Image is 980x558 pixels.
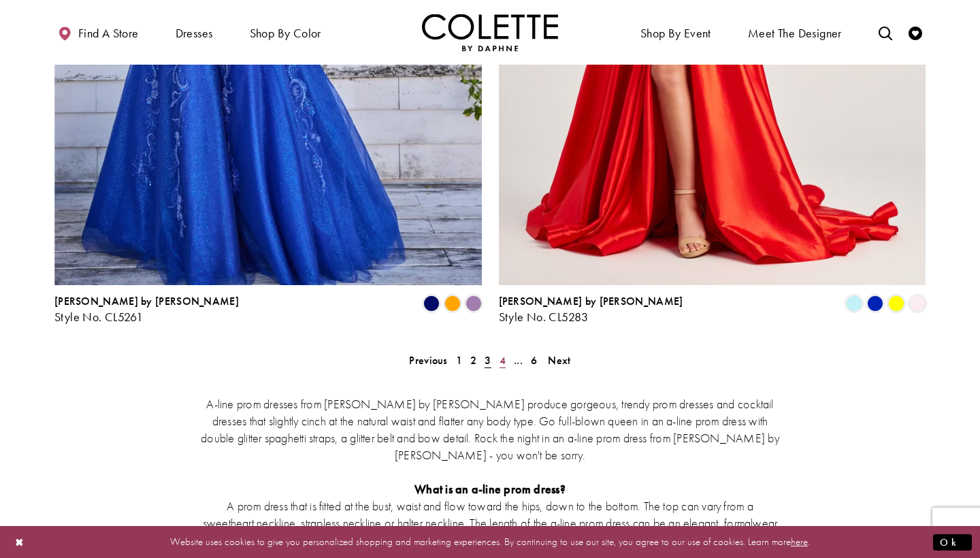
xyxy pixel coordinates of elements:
i: Yellow [888,295,904,312]
span: Style No. CL5283 [499,309,589,325]
span: 2 [470,353,476,367]
a: Meet the designer [745,14,845,51]
img: Colette by Daphne [422,14,558,51]
a: Next Page [544,350,574,370]
strong: What is an a-line prom dress? [414,481,566,497]
span: 1 [456,353,462,367]
span: Shop By Event [640,27,711,40]
a: here [791,535,808,548]
i: Sapphire [423,295,440,312]
i: Orange [444,295,461,312]
span: [PERSON_NAME] by [PERSON_NAME] [499,294,683,308]
a: Toggle search [875,14,896,51]
a: Visit Home Page [422,14,558,51]
div: Colette by Daphne Style No. CL5283 [499,295,683,324]
a: 1 [452,350,466,370]
span: Next [548,353,570,367]
span: 6 [531,353,537,367]
i: Amethyst [465,295,482,312]
i: Light Blue [846,295,862,312]
span: 4 [500,353,506,367]
i: Light Pink [909,295,926,312]
a: ... [510,350,527,370]
a: Prev Page [405,350,451,370]
a: Check Wishlist [905,14,926,51]
span: [PERSON_NAME] by [PERSON_NAME] [54,294,239,308]
p: Website uses cookies to give you personalized shopping and marketing experiences. By continuing t... [98,533,882,551]
span: ... [514,353,523,367]
a: Find a store [54,14,142,51]
span: Previous [409,353,447,367]
span: 3 [485,353,491,367]
a: 2 [466,350,480,370]
i: Royal Blue [867,295,883,312]
span: Current page [480,350,495,370]
button: Close Dialog [8,530,31,554]
span: Find a store [78,27,139,40]
span: Shop By Event [637,14,715,51]
p: A-line prom dresses from [PERSON_NAME] by [PERSON_NAME] produce gorgeous, trendy prom dresses and... [201,395,779,463]
button: Submit Dialog [933,534,972,551]
p: A prom dress that is fitted at the bust, waist and flow toward the hips, down to the bottom. The ... [201,497,779,548]
span: Shop by color [250,27,321,40]
span: Meet the designer [748,27,842,40]
a: 6 [527,350,541,370]
span: Dresses [176,27,213,40]
span: Shop by color [246,14,325,51]
span: Style No. CL5261 [54,309,143,325]
div: Colette by Daphne Style No. CL5261 [54,295,239,324]
a: 4 [495,350,510,370]
span: Dresses [172,14,216,51]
